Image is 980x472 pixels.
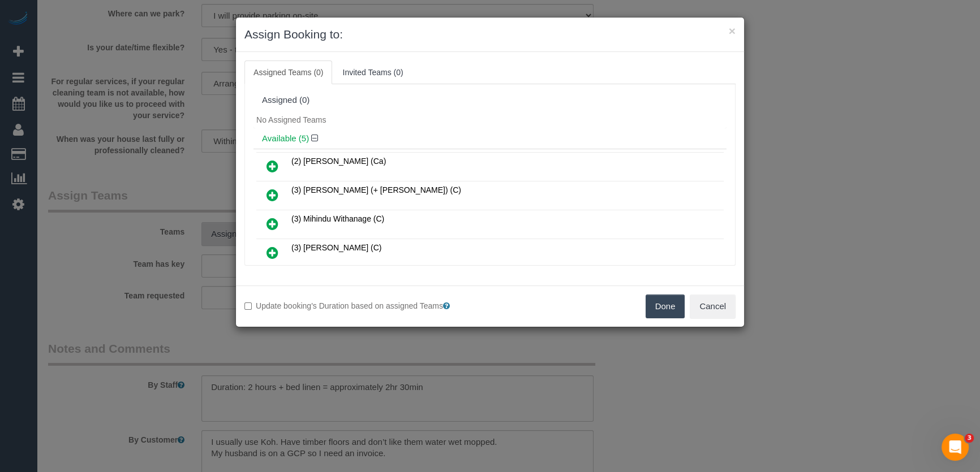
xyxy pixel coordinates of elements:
[262,96,718,105] div: Assigned (0)
[291,185,461,194] span: (3) [PERSON_NAME] (+ [PERSON_NAME]) (C)
[333,60,412,84] a: Invited Teams (0)
[646,295,685,318] button: Done
[244,300,482,311] label: Update booking's Duration based on assigned Teams
[942,434,969,461] iframe: Intercom live chat
[244,60,332,84] a: Assigned Teams (0)
[291,243,381,252] span: (3) [PERSON_NAME] (C)
[262,134,718,144] h4: Available (5)
[729,25,736,37] button: ×
[291,157,386,166] span: (2) [PERSON_NAME] (Ca)
[244,26,736,43] h3: Assign Booking to:
[256,115,326,124] span: No Assigned Teams
[244,302,252,310] input: Update booking's Duration based on assigned Teams
[690,295,736,318] button: Cancel
[965,434,974,443] span: 3
[291,214,384,223] span: (3) Mihindu Withanage (C)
